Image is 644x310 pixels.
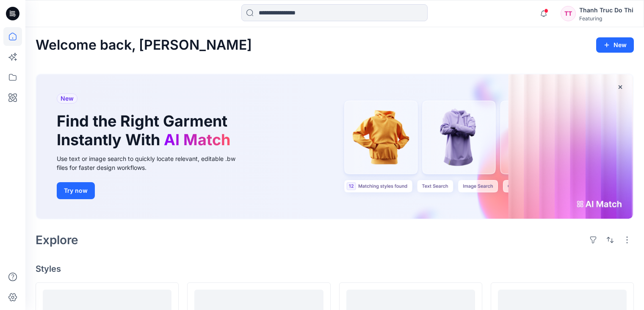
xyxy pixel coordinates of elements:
button: Try now [57,182,95,199]
div: Thanh Truc Do Thi [579,5,633,15]
div: Use text or image search to quickly locate relevant, editable .bw files for faster design workflows. [57,154,247,172]
div: Featuring [579,15,633,22]
h1: Find the Right Garment Instantly With [57,112,235,149]
h2: Explore [36,233,78,247]
h4: Styles [36,264,634,274]
span: New [61,93,74,104]
button: New [596,37,634,53]
div: TT [561,6,576,21]
h2: Welcome back, [PERSON_NAME] [36,37,252,53]
span: AI Match [164,130,230,149]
